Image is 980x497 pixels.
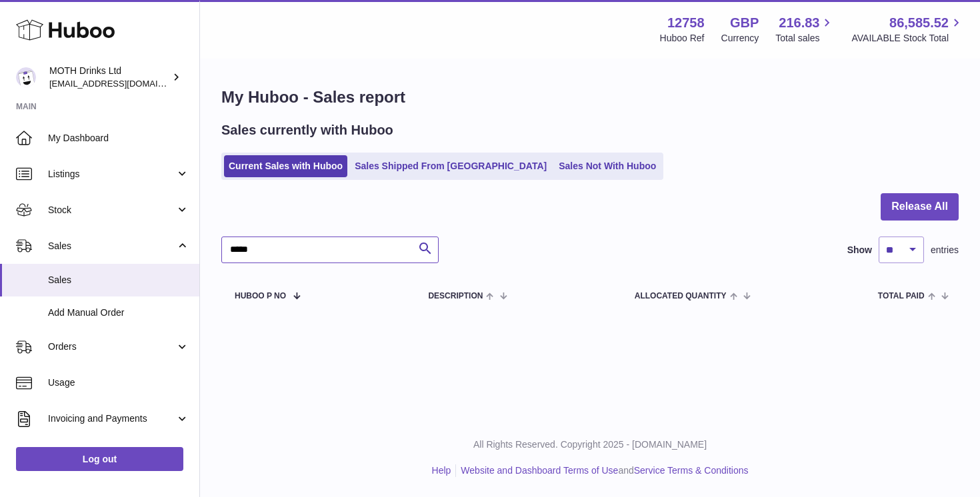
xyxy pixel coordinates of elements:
[48,132,189,145] span: My Dashboard
[48,306,189,319] span: Add Manual Order
[779,14,819,32] span: 216.83
[221,87,959,108] h1: My Huboo - Sales report
[48,412,175,425] span: Invoicing and Payments
[48,340,175,353] span: Orders
[48,376,189,389] span: Usage
[48,204,175,217] span: Stock
[635,292,727,300] span: ALLOCATED Quantity
[667,14,705,32] strong: 12758
[211,438,969,451] p: All Rights Reserved. Copyright 2025 - [DOMAIN_NAME]
[851,32,964,45] span: AVAILABLE Stock Total
[634,465,749,476] a: Service Terms & Conditions
[48,168,175,181] span: Listings
[878,292,925,300] span: Total paid
[851,14,964,45] a: 86,585.52 AVAILABLE Stock Total
[49,78,196,89] span: [EMAIL_ADDRESS][DOMAIN_NAME]
[889,14,949,32] span: 86,585.52
[350,155,551,177] a: Sales Shipped From [GEOGRAPHIC_DATA]
[224,155,347,177] a: Current Sales with Huboo
[847,244,872,256] label: Show
[775,14,835,45] a: 216.83 Total sales
[660,32,705,45] div: Huboo Ref
[16,67,36,87] img: orders@mothdrinks.com
[881,193,959,221] button: Release All
[730,14,759,32] strong: GBP
[775,32,835,45] span: Total sales
[49,65,169,90] div: MOTH Drinks Ltd
[428,292,483,300] span: Description
[221,121,393,139] h2: Sales currently with Huboo
[721,32,759,45] div: Currency
[461,465,618,476] a: Website and Dashboard Terms of Use
[48,240,175,252] span: Sales
[931,244,959,256] span: entries
[48,274,189,286] span: Sales
[432,465,451,476] a: Help
[235,292,286,300] span: Huboo P no
[456,464,748,477] li: and
[554,155,661,177] a: Sales Not With Huboo
[16,447,183,471] a: Log out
